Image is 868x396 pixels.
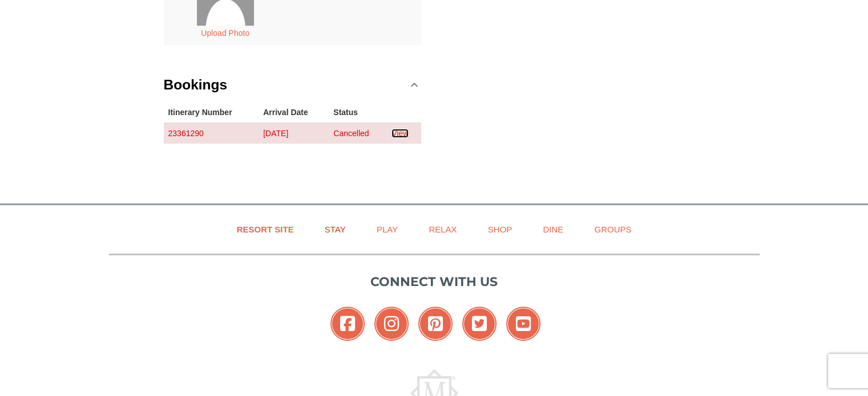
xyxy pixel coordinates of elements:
[259,123,329,144] td: [DATE]
[164,123,259,144] td: 23361290
[474,217,527,242] a: Shop
[164,102,259,123] th: Itinerary Number
[391,129,409,138] a: View
[223,217,308,242] a: Resort Site
[414,217,471,242] a: Relax
[528,217,578,242] a: Dine
[164,74,228,96] h3: Bookings
[195,26,256,40] button: Upload Photo
[109,272,760,291] p: Connect with us
[329,102,387,123] th: Status
[310,217,360,242] a: Stay
[329,123,387,144] td: Cancelled
[164,68,422,102] a: Bookings
[362,217,412,242] a: Play
[259,102,329,123] th: Arrival Date
[580,217,645,242] a: Groups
